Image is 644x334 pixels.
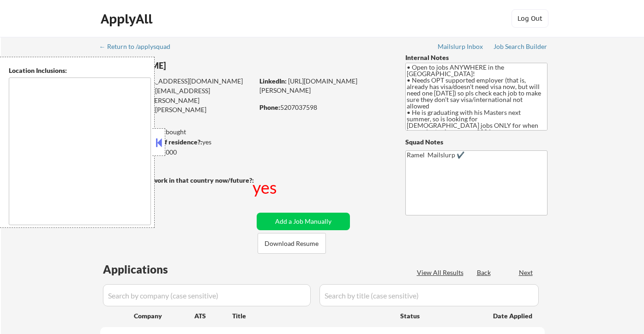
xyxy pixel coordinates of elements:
div: Back [477,268,492,277]
div: yes [100,137,251,147]
div: Title [232,311,391,321]
strong: LinkedIn: [259,77,287,85]
div: 5207037598 [259,103,390,112]
a: [URL][DOMAIN_NAME][PERSON_NAME] [259,77,357,94]
input: Search by company (case sensitive) [103,284,311,306]
div: Internal Notes [405,53,548,62]
strong: Will need Visa to work in that country now/future?: [100,176,254,184]
div: Date Applied [493,311,534,321]
div: 232 sent / 610 bought [100,127,253,137]
strong: Phone: [259,103,280,111]
div: [PERSON_NAME][EMAIL_ADDRESS][PERSON_NAME][DOMAIN_NAME] [100,96,253,123]
div: ApplyAll [101,11,155,27]
div: Mailslurp Inbox [438,43,484,50]
div: Applications [103,264,194,275]
div: $120,000 [100,148,253,157]
div: yes [253,176,279,199]
div: Location Inclusions: [9,66,151,75]
a: ← Return to /applysquad [99,43,179,52]
button: Add a Job Manually [257,213,350,230]
div: View All Results [417,268,466,277]
div: Job Search Builder [494,43,548,50]
div: Next [519,268,534,277]
div: Squad Notes [405,137,548,147]
button: Log Out [512,9,548,28]
button: Download Resume [258,233,326,254]
div: [PERSON_NAME] [100,60,290,72]
div: [EMAIL_ADDRESS][DOMAIN_NAME] [101,86,253,104]
div: ← Return to /applysquad [99,43,179,50]
div: ATS [194,311,232,321]
input: Search by title (case sensitive) [319,284,539,306]
div: [EMAIL_ADDRESS][DOMAIN_NAME] [101,77,253,86]
a: Mailslurp Inbox [438,43,484,52]
div: Company [134,311,194,321]
div: Status [400,307,480,324]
